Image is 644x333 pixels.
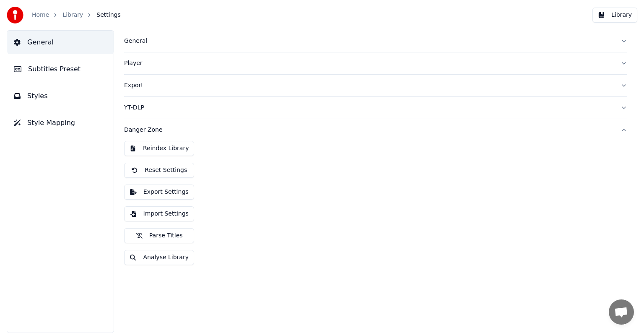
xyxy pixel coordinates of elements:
[28,64,80,74] span: Subtitles Preset
[124,185,194,200] button: Export Settings
[7,7,23,23] img: youka
[124,37,614,45] div: General
[96,11,120,19] span: Settings
[32,11,121,19] nav: breadcrumb
[609,299,634,325] div: Open chat
[27,118,75,128] span: Style Mapping
[124,206,194,221] button: Import Settings
[32,11,49,19] a: Home
[124,59,614,68] div: Player
[124,75,627,96] button: Export
[124,81,614,90] div: Export
[124,228,194,243] button: Parse Titles
[7,84,114,108] button: Styles
[7,57,114,81] button: Subtitles Preset
[124,126,614,134] div: Danger Zone
[124,30,627,52] button: General
[124,104,614,112] div: YT-DLP
[124,250,194,265] button: Analyse Library
[7,111,114,135] button: Style Mapping
[124,52,627,74] button: Player
[124,97,627,119] button: YT-DLP
[62,11,83,19] a: Library
[592,8,637,23] button: Library
[124,141,194,156] button: Reindex Library
[124,119,627,141] button: Danger Zone
[27,37,54,47] span: General
[7,31,114,54] button: General
[124,163,194,178] button: Reset Settings
[27,91,48,101] span: Styles
[124,141,627,272] div: Danger Zone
